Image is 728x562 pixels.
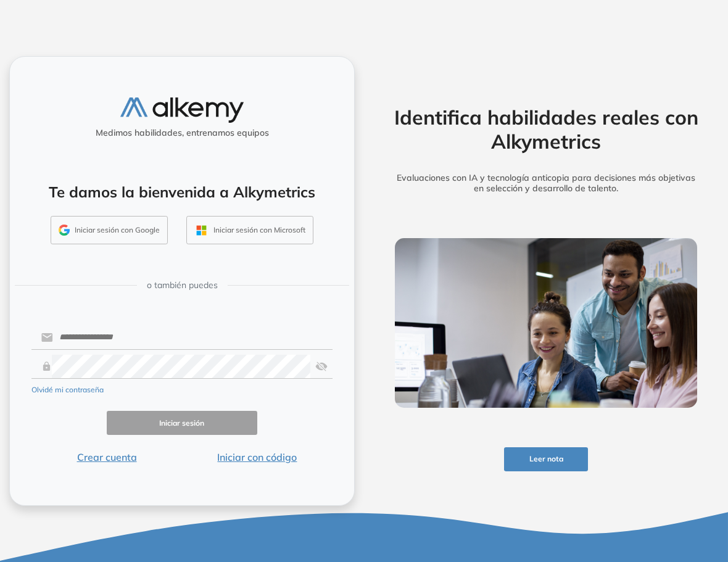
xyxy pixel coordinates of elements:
[378,173,714,194] h5: Evaluaciones con IA y tecnología anticopia para decisiones más objetivas en selección y desarroll...
[31,450,182,465] button: Crear cuenta
[315,355,328,378] img: asd
[31,384,104,395] button: Olvidé mi contraseña
[395,238,697,408] img: img-more-info
[147,279,218,292] span: o también puedes
[59,225,70,236] img: GMAIL_ICON
[51,216,168,244] button: Iniciar sesión con Google
[378,105,714,153] h2: Identifica habilidades reales con Alkymetrics
[107,411,257,435] button: Iniciar sesión
[504,447,588,471] button: Leer nota
[120,97,244,123] img: logo-alkemy
[26,183,338,201] h4: Te damos la bienvenida a Alkymetrics
[15,128,349,138] h5: Medimos habilidades, entrenamos equipos
[506,419,728,562] div: Widget de chat
[506,419,728,562] iframe: Chat Widget
[194,223,209,238] img: OUTLOOK_ICON
[186,216,313,244] button: Iniciar sesión con Microsoft
[182,450,333,465] button: Iniciar con código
